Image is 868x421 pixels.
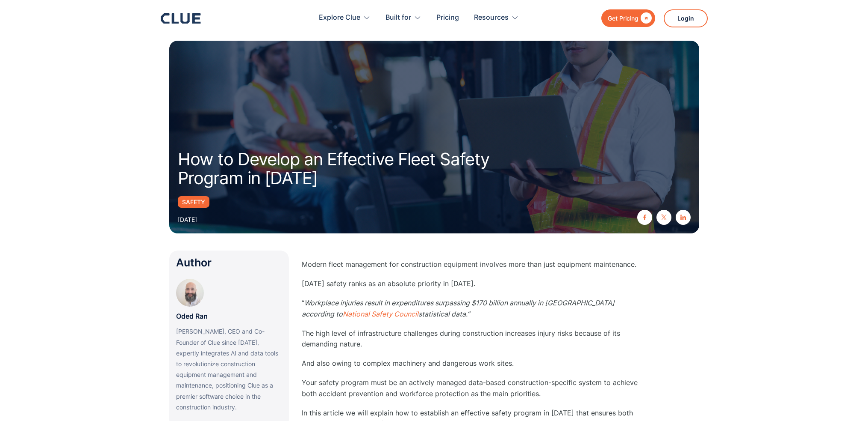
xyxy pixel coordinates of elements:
[302,298,644,319] p: “
[176,257,282,268] div: Author
[302,278,644,289] p: [DATE] safety ranks as an absolute priority in [DATE].
[178,196,209,208] a: Safety
[661,215,667,220] img: twitter X icon
[474,4,509,31] div: Resources
[176,279,204,307] img: Oded Ran
[608,13,638,24] div: Get Pricing
[601,9,655,27] a: Get Pricing
[642,215,647,220] img: facebook icon
[302,358,644,369] p: And also owing to complex machinery and dangerous work sites.
[302,259,644,270] p: Modern fleet management for construction equipment involves more than just equipment maintenance.
[638,13,652,24] div: 
[302,299,615,318] em: Workplace injuries result in expenditures surpassing $170 billion annually in [GEOGRAPHIC_DATA] a...
[436,4,459,31] a: Pricing
[319,4,371,31] div: Explore Clue
[385,4,411,31] div: Built for
[178,214,197,225] div: [DATE]
[343,310,418,318] a: National Safety Council
[178,150,537,188] h1: How to Develop an Effective Fleet Safety Program in [DATE]
[385,4,421,31] div: Built for
[474,4,519,31] div: Resources
[302,328,644,349] p: The high level of infrastructure challenges during construction increases injury risks because of...
[176,311,208,322] p: Oded Ran
[176,326,282,412] p: [PERSON_NAME], CEO and Co-Founder of Clue since [DATE], expertly integrates AI and data tools to ...
[319,4,360,31] div: Explore Clue
[680,215,686,220] img: linkedin icon
[664,9,708,27] a: Login
[418,310,470,318] em: statistical data.”
[302,377,644,399] p: Your safety program must be an actively managed data-based construction-specific system to achiev...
